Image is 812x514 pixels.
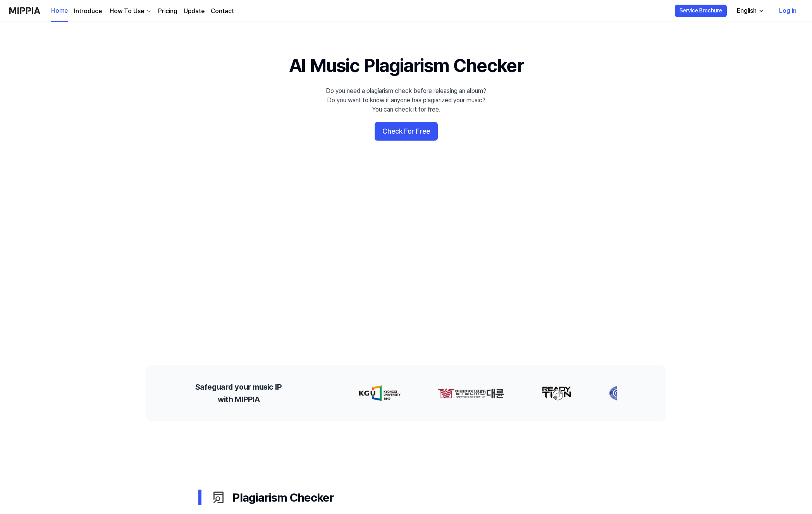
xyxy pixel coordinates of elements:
[375,122,438,141] button: Check For Free
[211,7,234,16] a: Contact
[74,7,102,16] a: Introduce
[158,7,177,16] a: Pricing
[595,385,619,401] img: partner-logo-3
[195,381,282,406] h2: Safeguard your music IP with MIPPIA
[198,483,614,512] button: Plagiarism Checker
[108,7,152,16] button: How To Use
[424,385,490,401] img: partner-logo-1
[51,0,68,22] a: Home
[345,385,387,401] img: partner-logo-0
[205,172,607,334] img: main Image
[289,53,523,79] h1: AI Music Plagiarism Checker
[675,5,727,17] button: Service Brochure
[326,86,486,114] div: Do you need a plagiarism check before releasing an album? Do you want to know if anyone has plagi...
[731,3,769,19] button: English
[184,7,205,16] a: Update
[211,489,614,505] div: Plagiarism Checker
[528,385,558,401] img: partner-logo-2
[735,6,758,15] div: English
[108,7,146,16] div: How To Use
